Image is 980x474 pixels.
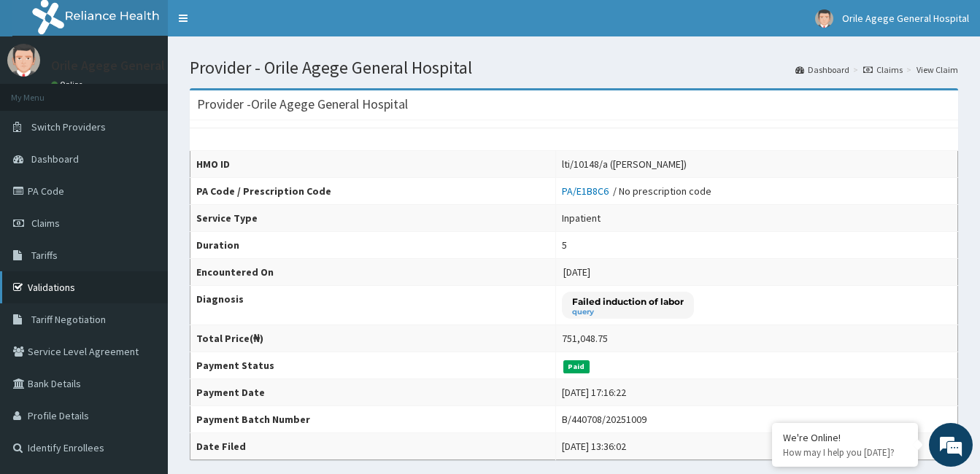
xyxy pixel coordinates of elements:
a: Claims [863,63,903,76]
span: [DATE] [563,265,590,279]
th: Payment Batch Number [190,406,556,433]
a: View Claim [917,63,958,76]
span: Orile Agege General Hospital [842,12,969,25]
img: User Image [815,9,833,28]
th: Date Filed [190,433,556,460]
div: lti/10148/a ([PERSON_NAME]) [562,157,687,171]
img: User Image [7,44,40,77]
span: Tariffs [31,249,58,262]
div: / No prescription code [562,184,711,198]
div: 5 [562,238,567,252]
div: B/440708/20251009 [562,412,647,427]
div: 751,048.75 [562,331,608,346]
th: Encountered On [190,259,556,286]
th: Diagnosis [190,286,556,325]
a: PA/E1B8C6 [562,184,613,198]
div: Inpatient [562,211,601,225]
p: How may I help you today? [783,446,907,459]
th: Service Type [190,205,556,232]
span: Switch Providers [31,120,106,133]
th: PA Code / Prescription Code [190,178,556,205]
a: Dashboard [795,63,849,76]
span: Paid [563,360,590,373]
div: [DATE] 17:16:22 [562,385,626,400]
th: HMO ID [190,151,556,178]
p: Failed induction of labor [572,295,684,308]
img: d_794563401_company_1708531726252_794563401 [27,73,59,109]
th: Total Price(₦) [190,325,556,352]
h3: Provider - Orile Agege General Hospital [197,98,408,111]
th: Payment Status [190,352,556,379]
p: Orile Agege General Hospital [51,59,216,72]
textarea: Type your message and hit 'Enter' [7,318,278,369]
th: Duration [190,232,556,259]
div: We're Online! [783,431,907,444]
span: Dashboard [31,152,79,166]
th: Payment Date [190,379,556,406]
span: Tariff Negotiation [31,313,106,326]
span: Claims [31,217,60,230]
div: [DATE] 13:36:02 [562,439,626,454]
div: Chat with us now [76,82,245,101]
small: query [572,308,684,316]
h1: Provider - Orile Agege General Hospital [190,58,958,77]
a: Online [51,79,86,90]
div: Minimize live chat window [239,7,274,42]
span: We're online! [85,144,201,291]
